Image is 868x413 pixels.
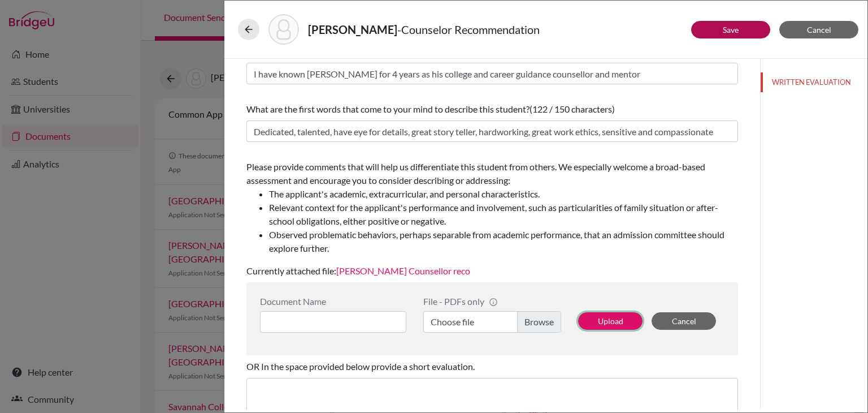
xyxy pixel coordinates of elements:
[652,312,716,330] button: Cancel
[761,72,867,92] button: WRITTEN EVALUATION
[530,104,615,114] span: (122 / 150 characters)
[260,296,406,307] div: Document Name
[269,228,738,255] li: Observed problematic behaviors, perhaps separable from academic performance, that an admission co...
[489,298,498,307] span: info
[269,201,738,228] li: Relevant context for the applicant's performance and involvement, such as particularities of fami...
[308,23,397,36] strong: [PERSON_NAME]
[246,104,530,114] span: What are the first words that come to your mind to describe this student?
[423,311,561,333] label: Choose file
[246,161,738,255] span: Please provide comments that will help us differentiate this student from others. We especially w...
[246,156,738,282] div: Currently attached file:
[269,187,738,201] li: The applicant's academic, extracurricular, and personal characteristics.
[246,361,475,372] span: OR In the space provided below provide a short evaluation.
[423,296,561,307] div: File - PDFs only
[397,23,540,36] span: - Counselor Recommendation
[336,265,470,276] a: [PERSON_NAME] Counsellor reco
[578,312,643,330] button: Upload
